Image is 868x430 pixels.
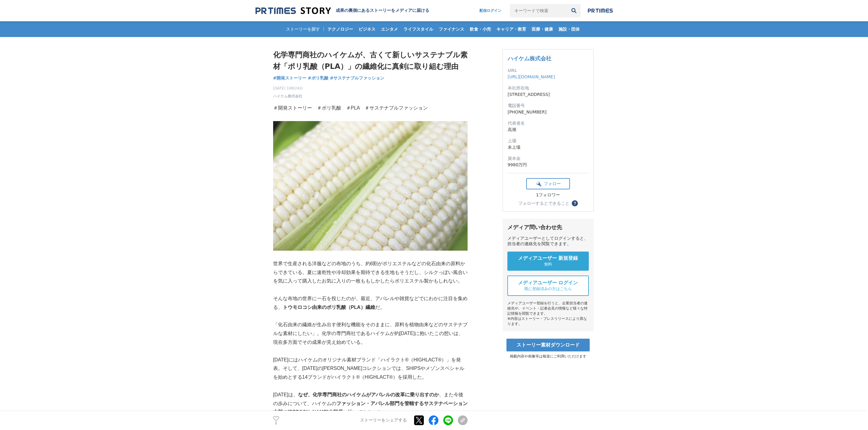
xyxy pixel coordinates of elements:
[325,21,355,37] a: テクノロジー
[503,354,594,359] p: 掲載内容や画像等は報道にご利用いただけます
[508,144,588,151] dd: 未上場
[273,75,307,81] span: #開発ストーリー
[273,356,468,382] p: [DATE]にはハイケムのオリジナル素材ブランド「ハイラクト®（HIGHLACT®）」を発表。そして、[DATE]の[PERSON_NAME]コレクションでは、SHIPSやメゾンスペシャルを始め...
[507,224,589,231] div: メディア問い合わせ先
[473,4,507,17] a: 配信ログイン
[379,21,400,37] a: エンタメ
[273,391,468,417] p: [DATE]は、 、また今後の歩みについて、ハイケムの に語ってもらった。
[507,276,589,296] a: メディアユーザー ログイン 既に登録済みの方はこちら
[507,236,589,247] div: メディアユーザーとしてログインすると、担当者の連絡先を閲覧できます。
[508,91,588,98] dd: [STREET_ADDRESS]
[506,339,590,351] a: ストーリー素材ダウンロード
[572,200,578,206] button: ？
[524,286,572,292] span: 既に登録済みの方はこちら
[360,418,407,423] p: ストーリーをシェアする
[507,301,589,327] div: メディアユーザー登録を行うと、企業担当者の連絡先や、イベント・記者会見の情報など様々な特記情報を閲覧できます。 ※内容はストーリー・プレスリリースにより異なります。
[508,109,588,115] dd: [PHONE_NUMBER]
[273,75,307,81] a: #開発ストーリー
[273,294,468,312] p: そんな布地の世界に一石を投じたのが、最近、アパレルや雑貨などでにわかに注目を集める、 だ。
[273,86,303,91] span: [DATE] 10時24分
[256,7,429,15] a: 成果の裏側にあるストーリーをメディアに届ける 成果の裏側にあるストーリーをメディアに届ける
[467,26,493,32] span: 飲食・小売
[508,162,588,168] dd: 9980万円
[508,155,588,162] dt: 資本金
[494,21,529,37] a: キャリア・教育
[510,4,567,17] input: キーワードで検索
[256,7,331,15] img: 成果の裏側にあるストーリーをメディアに届ける
[567,4,581,17] button: 検索
[518,255,578,262] span: メディアユーザー 新規登録
[298,392,439,397] strong: なぜ、化学専門商社のハイケムがアパレルの改革に乗り出すのか
[508,127,588,133] dd: 高潮
[529,21,555,37] a: 医療・健康
[356,21,378,37] a: ビジネス
[330,75,385,81] a: #サステナブルファッション
[518,201,569,205] div: フォローするとできること
[273,401,468,415] strong: ファッション・アパレル部門を管轄するサステナベーション本部の[PERSON_NAME]本部長
[529,26,555,32] span: 医療・健康
[436,26,467,32] span: ファイナンス
[556,26,582,32] span: 施設・団体
[508,67,588,74] dt: URL
[273,49,468,73] h1: 化学専門商社のハイケムが、古くて新しいサステナブル素材「ポリ乳酸（PLA）」の繊維化に真剣に取り組む理由
[494,26,529,32] span: キャリア・教育
[401,26,436,32] span: ライフスタイル
[356,26,378,32] span: ビジネス
[526,178,570,189] button: フォロー
[283,305,375,310] strong: トウモロコシ由来のポリ乳酸（PLA）繊維
[273,93,302,99] a: ハイケム株式会社
[273,121,468,251] img: thumbnail_b55e8e10-537c-11ee-9c23-e5e5ce1c2683.jpg
[508,55,551,62] a: ハイケム株式会社
[325,26,355,32] span: テクノロジー
[573,201,577,205] span: ？
[508,120,588,127] dt: 代表者名
[508,103,588,109] dt: 電話番号
[508,74,555,79] a: [URL][DOMAIN_NAME]
[507,252,589,271] a: メディアユーザー 新規登録 無料
[273,259,468,286] p: 世界で生産される洋服などの布地のうち、約6割がポリエステルなどの化石由来の原料からできている。夏に速乾性や冷却効果を期待できる生地もそうだし、シルクっぽい風合いを気に入って購入したお気に入りの一...
[518,280,578,286] span: メディアユーザー ログイン
[526,192,570,198] div: 1フォロワー
[508,138,588,144] dt: 上場
[379,26,400,32] span: エンタメ
[273,422,279,425] p: 2
[336,8,429,13] h2: 成果の裏側にあるストーリーをメディアに届ける
[308,75,328,81] a: #ポリ乳酸
[467,21,493,37] a: 飲食・小売
[308,75,328,81] span: #ポリ乳酸
[273,104,468,113] p: ＃開発ストーリー ＃ポリ乳酸 ＃PLA ＃サステナブルファッション
[401,21,436,37] a: ライフスタイル
[556,21,582,37] a: 施設・団体
[436,21,467,37] a: ファイナンス
[330,75,385,81] span: #サステナブルファッション
[273,320,468,347] p: 「化石由来の繊維が生み出す便利な機能をそのままに、原料を植物由来などのサステナブルな素材にしたい」。化学の専門商社であるハイケムが約[DATE]に抱いたこの想いは、現在多方面でその成果が見え始め...
[508,85,588,91] dt: 本社所在地
[544,262,552,267] span: 無料
[588,8,613,13] img: prtimes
